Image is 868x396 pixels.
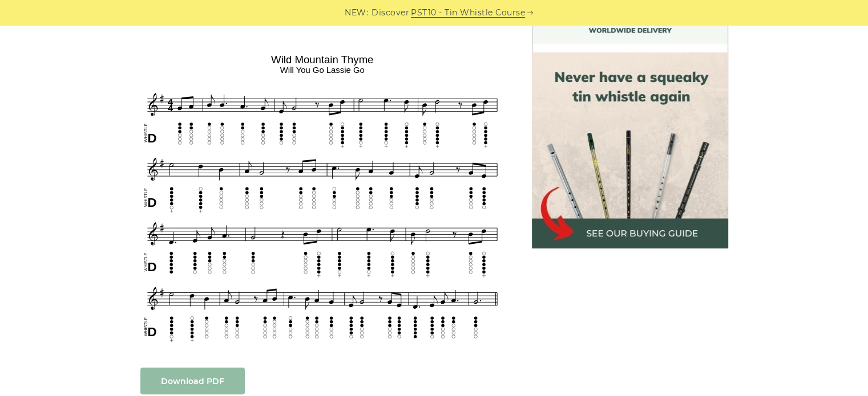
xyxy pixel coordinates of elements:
[411,6,525,19] a: PST10 - Tin Whistle Course
[345,6,368,19] span: NEW:
[140,368,245,394] a: Download PDF
[372,6,409,19] span: Discover
[532,52,728,248] img: tin whistle buying guide
[140,50,504,345] img: Wild Mountain Thyme Tin Whistle Tab & Sheet Music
